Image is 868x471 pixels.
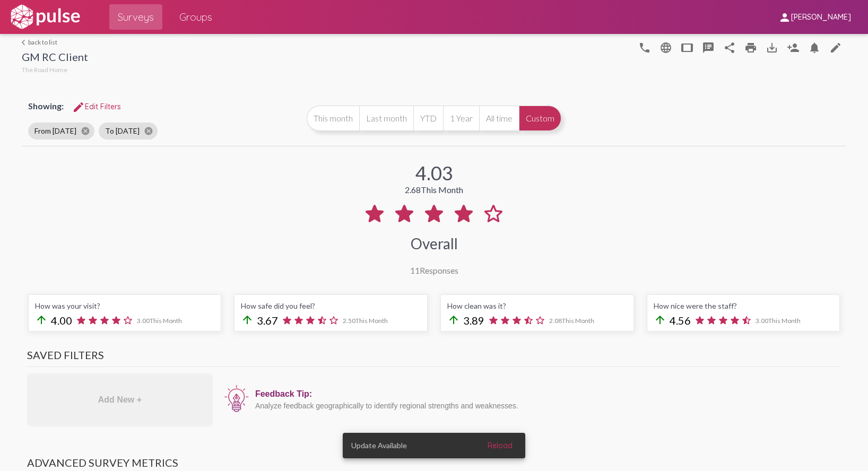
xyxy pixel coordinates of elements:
[27,348,841,367] h3: Saved Filters
[410,265,458,275] div: Responses
[64,97,129,116] button: Edit FiltersEdit Filters
[519,106,561,131] button: Custom
[549,317,594,325] span: 2.08
[72,102,121,111] span: Edit Filters
[825,37,846,58] a: language
[22,38,88,46] a: back to list
[118,7,154,27] span: Surveys
[51,314,72,327] span: 4.00
[35,301,215,310] div: How was your visit?
[35,313,48,326] mat-icon: arrow_upward
[778,11,791,24] mat-icon: person
[655,37,676,58] button: language
[81,126,90,136] mat-icon: cancel
[676,37,698,58] button: tablet
[27,373,213,426] div: Add New +
[255,389,836,399] div: Feedback Tip:
[670,314,691,327] span: 4.56
[634,37,655,58] button: language
[681,41,693,54] mat-icon: tablet
[99,123,158,139] mat-chip: To [DATE]
[22,50,88,66] div: GM RC Client
[241,313,254,326] mat-icon: arrow_upward
[411,234,458,252] div: Overall
[804,37,825,58] button: Bell
[740,37,761,58] a: print
[698,37,719,58] button: speaker_notes
[761,37,783,58] button: Download
[654,301,834,310] div: How nice were the staff?
[351,440,407,451] span: Update Available
[723,41,736,54] mat-icon: Share
[443,106,479,131] button: 1 Year
[659,41,672,54] mat-icon: language
[405,185,463,195] div: 2.68
[744,41,757,54] mat-icon: print
[768,317,801,325] span: This Month
[241,301,421,310] div: How safe did you feel?
[719,37,740,58] button: Share
[28,101,64,111] span: Showing:
[223,384,250,414] img: icon12.png
[255,402,836,410] div: Analyze feedback geographically to identify regional strengths and weaknesses.
[787,41,800,54] mat-icon: Person
[22,66,67,74] span: The Road Home
[488,441,513,450] span: Reload
[783,37,804,58] button: Person
[307,106,359,131] button: This month
[654,313,666,326] mat-icon: arrow_upward
[447,313,460,326] mat-icon: arrow_upward
[355,317,388,325] span: This Month
[421,185,463,195] span: This Month
[702,41,715,54] mat-icon: speaker_notes
[150,317,182,325] span: This Month
[638,41,651,54] mat-icon: language
[8,4,82,30] img: white-logo.svg
[447,301,627,310] div: How clean was it?
[562,317,594,325] span: This Month
[144,126,153,136] mat-icon: cancel
[257,314,278,327] span: 3.67
[479,436,521,455] button: Reload
[410,265,420,275] span: 11
[463,314,484,327] span: 3.89
[343,317,388,325] span: 2.50
[72,101,85,114] mat-icon: Edit Filters
[137,317,182,325] span: 3.00
[756,317,801,325] span: 3.00
[413,106,443,131] button: YTD
[359,106,413,131] button: Last month
[22,39,28,46] mat-icon: arrow_back_ios
[109,4,162,30] a: Surveys
[171,4,221,30] a: Groups
[791,13,851,22] span: [PERSON_NAME]
[28,123,94,139] mat-chip: From [DATE]
[808,41,821,54] mat-icon: Bell
[766,41,778,54] mat-icon: Download
[829,41,842,54] mat-icon: language
[415,161,453,185] div: 4.03
[479,106,519,131] button: All time
[770,7,860,27] button: [PERSON_NAME]
[179,7,212,27] span: Groups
